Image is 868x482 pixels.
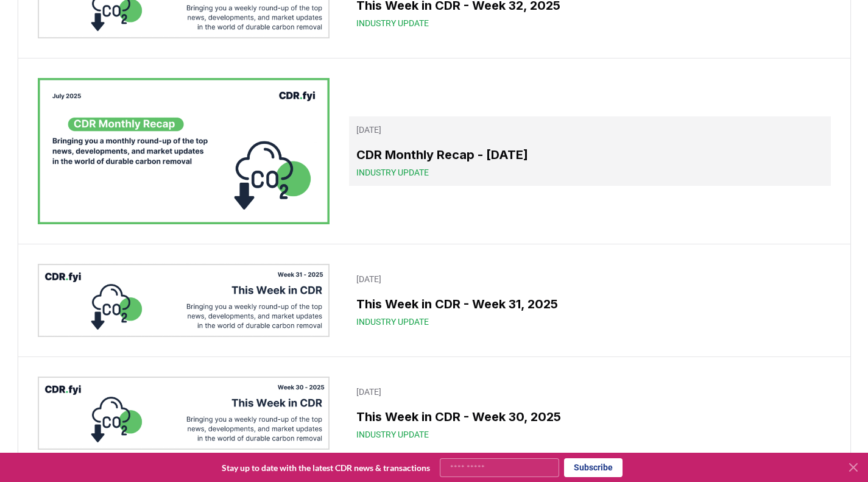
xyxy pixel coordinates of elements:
a: [DATE]This Week in CDR - Week 30, 2025Industry Update [349,378,830,448]
a: [DATE]CDR Monthly Recap - [DATE]Industry Update [349,116,830,186]
span: Industry Update [356,17,429,29]
h3: CDR Monthly Recap - [DATE] [356,146,823,164]
span: Industry Update [356,428,429,441]
span: Industry Update [356,316,429,328]
span: Industry Update [356,166,429,179]
img: This Week in CDR - Week 31, 2025 blog post image [38,264,330,337]
p: [DATE] [356,386,823,398]
img: CDR Monthly Recap - July 2025 blog post image [38,78,330,224]
h3: This Week in CDR - Week 30, 2025 [356,408,823,426]
a: [DATE]This Week in CDR - Week 31, 2025Industry Update [349,266,830,335]
p: [DATE] [356,124,823,136]
p: [DATE] [356,273,823,285]
img: This Week in CDR - Week 30, 2025 blog post image [38,377,330,450]
h3: This Week in CDR - Week 31, 2025 [356,295,823,313]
